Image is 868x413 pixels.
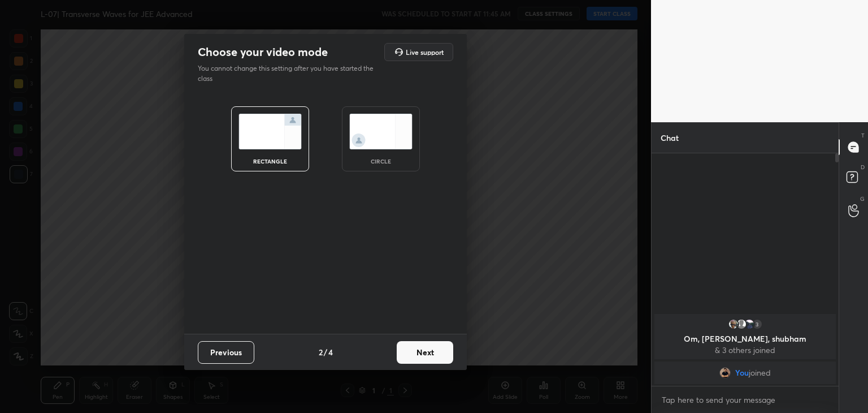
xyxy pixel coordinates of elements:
div: circle [358,158,403,164]
button: Next [397,341,453,364]
p: You cannot change this setting after you have started the class [198,63,381,84]
img: fc556717db1842db996e75096d6d15d9.jpg [744,319,755,330]
h2: Choose your video mode [198,45,328,59]
img: normalScreenIcon.ae25ed63.svg [238,114,302,149]
p: T [861,131,865,140]
img: default.png [736,319,747,330]
h5: Live support [406,49,444,55]
img: f17899f42ccd45fd86fb4bd8026a40b0.jpg [719,367,731,378]
p: & 3 others joined [661,346,829,355]
div: 3 [752,319,763,330]
p: Om, [PERSON_NAME], shubham [661,334,829,343]
h4: 2 [319,346,323,358]
img: ddd83c4edec74e7fb9b63e93586bdd72.jpg [728,319,739,330]
span: You [735,368,749,377]
p: D [861,163,865,171]
div: rectangle [248,158,293,164]
p: Chat [652,123,688,153]
h4: / [324,346,327,358]
p: G [860,195,865,203]
button: Previous [198,341,254,364]
span: joined [749,368,771,377]
div: grid [652,312,839,386]
img: circleScreenIcon.acc0effb.svg [349,114,413,149]
h4: 4 [328,346,333,358]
